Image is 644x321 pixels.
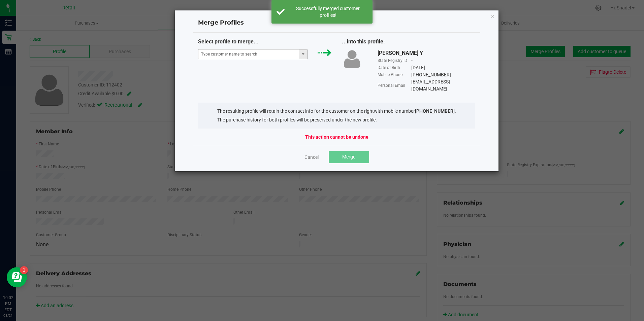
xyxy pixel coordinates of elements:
span: Merge [342,154,355,159]
li: The purchase history for both profiles will be preserved under the new profile. [217,116,456,123]
button: Close [490,12,495,20]
img: green_arrow.svg [318,49,331,56]
div: [PERSON_NAME] Y [378,49,423,57]
div: Personal Email [378,82,411,88]
a: Cancel [304,154,319,160]
iframe: Resource center unread badge [20,266,28,274]
iframe: Resource center [7,267,27,287]
div: State Registry ID [378,58,411,64]
button: Merge [329,151,369,163]
img: user-icon.png [342,49,362,69]
div: Successfully merged customer profiles! [288,5,367,19]
div: Date of Birth [378,65,411,71]
li: The resulting profile will retain the contact info for the customer on the right [217,108,456,115]
h4: Merge Profiles [198,19,476,27]
span: Select profile to merge... [198,38,259,45]
div: [EMAIL_ADDRESS][DOMAIN_NAME] [411,78,475,93]
div: - [411,57,413,64]
span: ...into this profile: [342,38,385,45]
input: NO DATA FOUND [198,49,299,59]
strong: [PHONE_NUMBER] [415,108,455,114]
div: [PHONE_NUMBER] [411,71,451,78]
strong: This action cannot be undone [305,134,368,141]
span: with mobile number . [374,108,456,114]
div: [DATE] [411,64,425,71]
div: Mobile Phone [378,72,411,78]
